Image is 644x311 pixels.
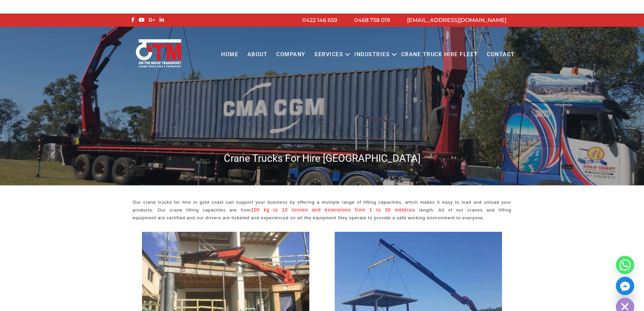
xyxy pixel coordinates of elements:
[133,199,511,222] p: Our crane trucks for hire in gold coast can support your business by offering a multiple range of...
[272,45,310,64] a: COMPANY
[302,17,337,23] a: 0422 146 659
[217,45,243,64] a: Home
[482,45,519,64] a: Contact
[243,45,272,64] a: About
[129,152,515,165] h1: Crane Trucks For Hire [GEOGRAPHIC_DATA]
[350,45,394,64] a: Industries
[251,207,411,213] a: 100 kg to 10 tonnes and extensions from 1 to 30 meters
[616,277,634,295] a: Facebook_Messenger
[310,45,348,64] a: Services
[407,17,506,23] a: [EMAIL_ADDRESS][DOMAIN_NAME]
[397,45,482,64] a: Crane Truck Hire Fleet
[354,17,390,23] a: 0468 758 019
[135,39,183,68] img: Otmtransport
[616,256,634,274] a: Whatsapp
